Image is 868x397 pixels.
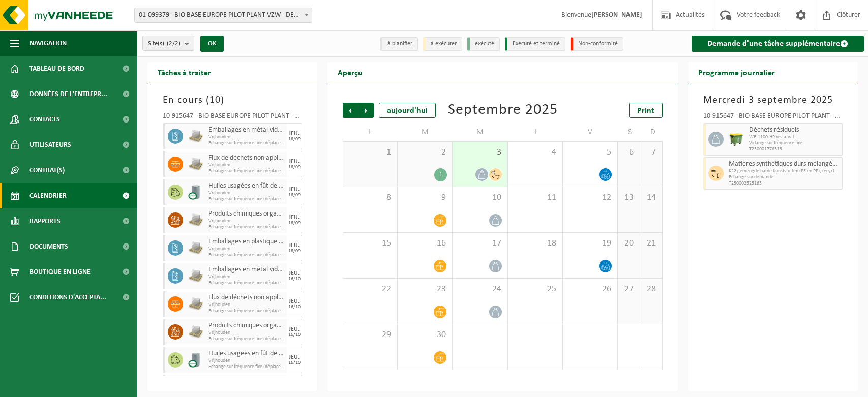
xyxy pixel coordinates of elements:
h2: Programme journalier [688,62,785,82]
img: LP-PA-00000-WDN-11 [188,324,203,340]
span: Echange sur fréquence fixe (déplacement exclu) [208,336,284,342]
div: 18/09 [288,221,301,226]
div: JEU. [289,215,300,221]
a: Demande d'une tâche supplémentaire [692,36,864,52]
span: Produits chimiques organiques, non dangereux en petit emballage [208,322,284,330]
div: 10-915647 - BIO BASE EUROPE PILOT PLANT - DESTELDONK [163,113,302,123]
span: Site(s) [148,36,181,51]
div: JEU. [289,354,300,360]
span: 7 [645,147,657,158]
div: JEU. [289,187,300,193]
span: 23 [403,284,447,295]
img: LP-LD-00200-CU [188,352,203,368]
span: 01-099379 - BIO BASE EUROPE PILOT PLANT VZW - DESTELDONK [134,8,312,23]
span: Documents [29,234,68,259]
span: Matières synthétiques durs mélangées (PE et PP), recyclables (industriel) [729,160,840,168]
div: JEU. [289,298,300,304]
a: Print [629,103,663,118]
span: Vrijhouden [208,218,284,224]
span: Huiles usagées en fût de 200 lt [208,182,284,190]
div: 18/09 [288,137,301,142]
span: 29 [348,329,392,341]
span: Echange sur fréquence fixe (déplacement exclu) [208,308,284,314]
span: T250001776513 [749,146,840,152]
img: LP-PA-00000-WDN-11 [188,157,203,172]
span: Echange sur fréquence fixe (déplacement exclu) [208,252,284,258]
h2: Aperçu [327,62,373,82]
span: 11 [513,192,557,203]
span: 26 [568,284,612,295]
span: 19 [568,238,612,249]
span: 17 [458,238,502,249]
span: Utilisateurs [29,132,71,158]
span: 20 [623,238,635,249]
span: 15 [348,238,392,249]
span: 8 [348,192,392,203]
div: JEU. [289,270,300,277]
span: 18 [513,238,557,249]
span: Echange sur fréquence fixe (déplacement exclu) [208,364,284,370]
span: 5 [568,147,612,158]
div: 10-915647 - BIO BASE EUROPE PILOT PLANT - DESTELDONK [703,113,843,123]
span: 01-099379 - BIO BASE EUROPE PILOT PLANT VZW - DESTELDONK [135,8,312,22]
div: JEU. [289,326,300,332]
div: 16/10 [288,332,301,338]
span: Echange sur demande [729,174,840,180]
span: 6 [623,147,635,158]
span: Calendrier [29,183,67,208]
span: 10 [458,192,502,203]
span: 24 [458,284,502,295]
span: 16 [403,238,447,249]
span: 21 [645,238,657,249]
span: Données de l'entrepr... [29,81,107,107]
div: 16/10 [288,360,301,365]
li: à exécuter [423,37,462,51]
span: 1 [348,147,392,158]
span: 3 [458,147,502,158]
span: Echange sur fréquence fixe (déplacement exclu) [208,168,284,174]
span: Rapports [29,208,61,234]
span: Navigation [29,30,67,56]
span: Print [637,107,654,115]
td: J [508,123,563,141]
img: WB-1100-HPE-GN-50 [729,132,744,147]
td: V [563,123,618,141]
span: Emballages en métal vides souillés par des substances dangereuses [208,266,284,274]
span: WB-1100-HP restafval [749,134,840,140]
span: 28 [645,284,657,295]
li: Non-conformité [571,37,623,51]
span: Contacts [29,107,60,132]
div: JEU. [289,159,300,165]
span: Echange sur fréquence fixe (déplacement exclu) [208,280,284,286]
h2: Tâches à traiter [147,62,221,82]
td: M [453,123,507,141]
span: Flux de déchets non applicable [208,294,284,302]
span: Echange sur fréquence fixe (déplacement exclu) [208,196,284,202]
span: Echange sur fréquence fixe (déplacement exclu) [208,224,284,230]
count: (2/2) [167,40,181,47]
span: 12 [568,192,612,203]
span: K22 gemengde harde kunststoffen (PE en PP), recycleer [729,168,840,174]
span: Vrijhouden [208,358,284,364]
img: LP-PA-00000-WDN-11 [188,268,203,284]
div: 16/10 [288,304,301,310]
h3: En cours ( ) [163,93,302,108]
div: 18/09 [288,165,301,170]
span: 30 [403,329,447,341]
li: Exécuté et terminé [505,37,565,51]
span: Vrijhouden [208,190,284,196]
span: Vrijhouden [208,134,284,140]
span: Emballages en plastique vides souillés par des substances oxydants (comburant) [208,238,284,246]
span: Suivant [358,103,374,118]
span: Précédent [343,103,358,118]
li: exécuté [467,37,500,51]
span: 25 [513,284,557,295]
button: Site(s)(2/2) [142,36,194,51]
span: Emballages en métal vides souillés par des substances dangereuses [208,126,284,134]
span: Déchets résiduels [749,126,840,134]
span: 4 [513,147,557,158]
div: aujourd'hui [379,103,436,118]
span: Huiles usagées en fût de 200 lt [208,350,284,358]
img: LP-LD-00200-CU [188,185,203,200]
span: 22 [348,284,392,295]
